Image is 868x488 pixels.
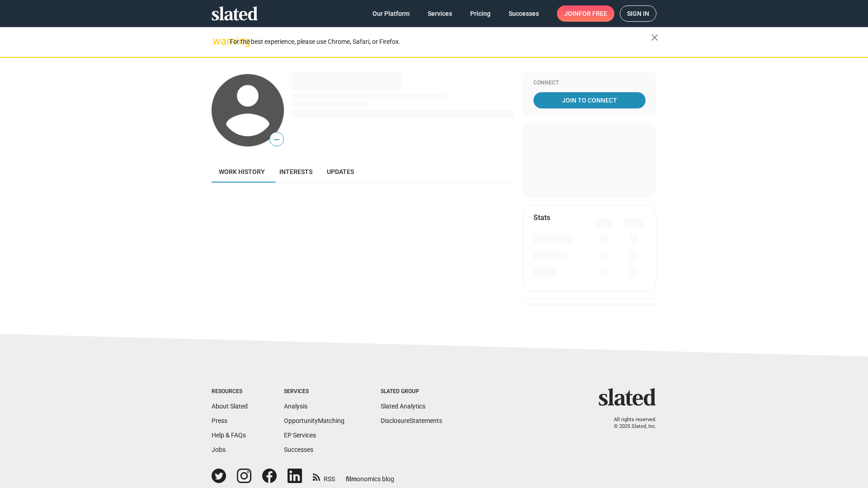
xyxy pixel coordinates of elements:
a: Jobs [212,446,226,453]
div: Resources [212,388,248,395]
a: DisclosureStatements [381,417,442,424]
span: for free [579,5,607,22]
div: Connect [533,80,646,87]
span: — [270,134,283,145]
a: OpportunityMatching [284,417,344,424]
span: Successes [509,5,539,22]
a: EP Services [284,432,316,439]
a: Help & FAQs [212,432,246,439]
a: Pricing [463,5,498,22]
a: About Slated [212,403,248,410]
span: Updates [327,168,354,175]
a: Interests [272,161,320,183]
a: Press [212,417,227,424]
div: Slated Group [381,388,442,395]
mat-card-title: Stats [533,213,550,222]
mat-icon: close [649,32,660,43]
a: Join To Connect [533,92,646,108]
span: Join To Connect [535,92,644,108]
span: Pricing [470,5,491,22]
span: Work history [219,168,265,175]
span: Interests [279,168,312,175]
span: film [346,475,357,483]
a: Analysis [284,403,307,410]
a: Sign in [620,5,656,22]
a: filmonomics blog [346,468,394,483]
a: Updates [320,161,361,183]
a: RSS [313,469,335,483]
a: Work history [212,161,272,183]
mat-icon: warning [212,36,223,47]
span: Sign in [627,6,649,21]
a: Joinfor free [557,5,614,22]
a: Slated Analytics [381,403,425,410]
span: Join [564,5,607,22]
a: Our Platform [365,5,417,22]
div: Services [284,388,344,395]
span: Our Platform [373,5,410,22]
a: Services [420,5,459,22]
a: Successes [501,5,546,22]
span: Services [428,5,452,22]
a: Successes [284,446,313,453]
div: For the best experience, please use Chrome, Safari, or Firefox. [230,36,651,48]
p: All rights reserved. © 2025 Slated, Inc. [604,417,656,430]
